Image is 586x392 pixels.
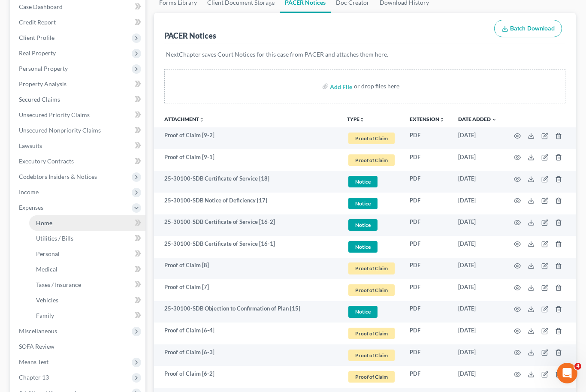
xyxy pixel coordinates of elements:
button: TYPEunfold_more [347,117,365,122]
td: [DATE] [451,193,504,214]
td: Proof of Claim [8] [154,258,341,280]
span: Proof of Claim [348,154,395,166]
td: PDF [403,193,451,214]
span: Client Profile [19,34,54,41]
a: Proof of Claim [347,153,396,167]
span: Utilities / Bills [36,235,73,242]
button: Batch Download [494,20,562,38]
a: Proof of Claim [347,261,396,275]
span: SOFA Review [19,343,54,350]
a: Medical [29,262,145,277]
span: Notice [348,198,378,209]
span: Income [19,188,39,196]
td: [DATE] [451,127,504,149]
span: Medical [36,265,57,273]
td: 25-30100-SDB Certificate of Service [18] [154,171,341,193]
span: Lawsuits [19,142,42,149]
a: Notice [347,175,396,189]
td: Proof of Claim [6-3] [154,344,341,366]
span: Chapter 13 [19,374,49,381]
a: Extensionunfold_more [410,116,444,122]
span: Notice [348,176,378,187]
a: Proof of Claim [347,131,396,145]
td: [DATE] [451,301,504,323]
a: Date Added expand_more [458,116,497,122]
a: Notice [347,196,396,211]
span: Case Dashboard [19,3,63,10]
a: Proof of Claim [347,326,396,341]
a: Attachmentunfold_more [164,116,204,122]
td: [DATE] [451,366,504,388]
a: Proof of Claim [347,348,396,362]
a: Executory Contracts [12,154,145,169]
span: Proof of Claim [348,284,395,296]
td: PDF [403,127,451,149]
td: Proof of Claim [9-1] [154,149,341,171]
span: Taxes / Insurance [36,281,81,288]
td: Proof of Claim [7] [154,279,341,301]
td: [DATE] [451,236,504,258]
td: [DATE] [451,279,504,301]
td: PDF [403,214,451,236]
td: 25-30100-SDB Notice of Deficiency [17] [154,193,341,214]
a: Credit Report [12,15,145,30]
span: Home [36,219,52,226]
a: Unsecured Nonpriority Claims [12,123,145,138]
a: Notice [347,305,396,319]
span: Miscellaneous [19,327,57,335]
span: Family [36,312,54,319]
td: Proof of Claim [6-4] [154,323,341,344]
td: [DATE] [451,258,504,280]
span: Proof of Claim [348,133,395,144]
a: Utilities / Bills [29,231,145,246]
span: Personal Property [19,65,68,72]
span: Executory Contracts [19,157,74,165]
span: Credit Report [19,18,56,26]
td: 25-30100-SDB Objection to Confirmation of Plan [15] [154,301,341,323]
a: Notice [347,218,396,232]
td: Proof of Claim [6-2] [154,366,341,388]
a: Vehicles [29,292,145,308]
span: Means Test [19,358,48,365]
div: PACER Notices [164,30,216,41]
i: unfold_more [359,117,365,122]
span: Notice [348,241,378,253]
a: Unsecured Priority Claims [12,107,145,123]
a: Proof of Claim [347,370,396,384]
a: Secured Claims [12,92,145,107]
a: Taxes / Insurance [29,277,145,292]
td: PDF [403,323,451,344]
div: or drop files here [354,82,399,90]
span: Proof of Claim [348,350,395,361]
p: NextChapter saves Court Notices for this case from PACER and attaches them here. [166,50,564,59]
td: 25-30100-SDB Certificate of Service [16-1] [154,236,341,258]
a: Family [29,308,145,323]
span: Proof of Claim [348,328,395,339]
span: Personal [36,250,60,257]
td: [DATE] [451,344,504,366]
a: Personal [29,246,145,262]
iframe: Intercom live chat [557,363,577,383]
a: Lawsuits [12,138,145,154]
td: PDF [403,344,451,366]
a: SOFA Review [12,339,145,354]
i: expand_more [492,117,497,122]
td: PDF [403,366,451,388]
span: Expenses [19,204,43,211]
span: Unsecured Nonpriority Claims [19,127,101,134]
span: Property Analysis [19,80,66,87]
td: [DATE] [451,149,504,171]
span: Notice [348,219,378,231]
td: PDF [403,301,451,323]
span: 4 [574,363,581,370]
td: PDF [403,236,451,258]
td: PDF [403,279,451,301]
i: unfold_more [439,117,444,122]
span: Batch Download [510,25,555,32]
td: Proof of Claim [9-2] [154,127,341,149]
a: Home [29,215,145,231]
td: [DATE] [451,214,504,236]
span: Secured Claims [19,96,60,103]
a: Property Analysis [12,76,145,92]
i: unfold_more [199,117,204,122]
